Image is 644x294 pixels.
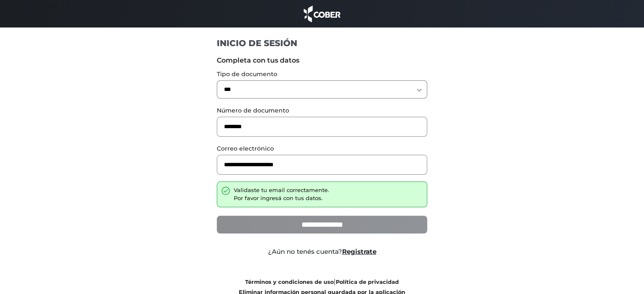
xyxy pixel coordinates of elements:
a: Política de privacidad [336,279,399,285]
h1: INICIO DE SESIÓN [217,38,427,49]
label: Correo electrónico [217,144,427,153]
div: ¿Aún no tenés cuenta? [210,247,434,257]
a: Registrate [342,247,376,256]
label: Completa con tus datos [217,55,427,66]
div: Validaste tu email correctamente. Por favor ingresá con tus datos. [234,186,329,203]
img: cober_marca.png [301,4,343,23]
a: Términos y condiciones de uso [245,279,334,285]
label: Número de documento [217,106,427,115]
label: Tipo de documento [217,70,427,79]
